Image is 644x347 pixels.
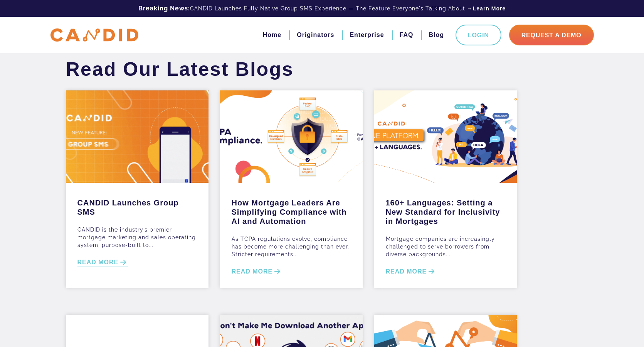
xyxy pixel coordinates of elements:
[77,258,128,267] a: READ MORE
[60,58,300,81] h1: Read Our Latest Blogs
[138,5,190,12] b: Breaking News:
[50,28,138,42] img: CANDID APP
[263,28,281,42] a: Home
[386,267,437,276] a: READ MORE
[77,194,197,217] a: CANDID Launches Group SMS
[386,194,505,226] a: 160+ Languages: Setting a New Standard for Inclusivity in Mortgages
[350,28,384,42] a: Enterprise
[232,194,351,226] a: How Mortgage Leaders Are Simplifying Compliance with AI and Automation
[77,226,197,249] p: CANDID is the industry’s premier mortgage marketing and sales operating system, purpose-built to...
[400,28,414,42] a: FAQ
[456,25,501,45] a: Login
[297,28,334,42] a: Originators
[473,5,506,12] a: Learn More
[386,235,505,258] p: Mortgage companies are increasingly challenged to serve borrowers from diverse backgrounds....
[232,267,282,276] a: READ MORE
[429,28,444,42] a: Blog
[509,25,594,45] a: Request A Demo
[232,235,351,258] p: As TCPA regulations evolve, compliance has become more challenging than ever. Stricter requiremen...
